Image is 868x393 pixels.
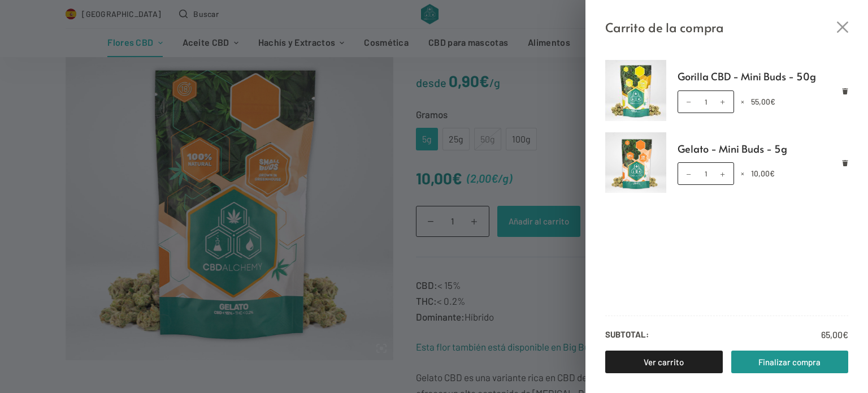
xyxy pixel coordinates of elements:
[741,97,744,106] span: ×
[821,329,848,340] bdi: 65,00
[741,169,744,178] span: ×
[605,351,723,373] a: Ver carrito
[842,159,848,166] a: Eliminar Gelato - Mini Buds - 5g del carrito
[678,162,734,185] input: Cantidad de productos
[678,140,849,157] a: Gelato - Mini Buds - 5g
[605,327,649,342] strong: Subtotal:
[731,351,849,373] a: Finalizar compra
[842,88,848,94] a: Eliminar Gorilla CBD - Mini Buds - 50g del carrito
[770,97,775,106] span: €
[770,169,775,178] span: €
[843,329,848,340] span: €
[678,68,849,85] a: Gorilla CBD - Mini Buds - 50g
[605,17,724,37] span: Carrito de la compra
[678,90,734,113] input: Cantidad de productos
[751,97,775,106] bdi: 55,00
[751,169,775,178] bdi: 10,00
[837,21,848,33] button: Cerrar el cajón del carrito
